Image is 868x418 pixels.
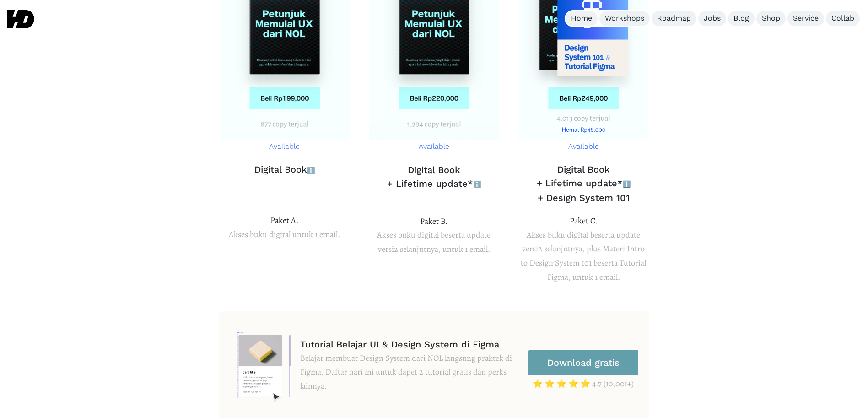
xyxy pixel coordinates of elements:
p: Akses buku digital beserta update versi2 selanjutnya, plus Materi Intro to Design System 101 bese... [518,214,649,284]
a: Roadmap [652,11,696,26]
div: Blog [733,14,749,23]
p: Available [518,140,649,153]
h3: Digital Book + Lifetime update* [368,163,500,191]
p: Available [220,140,350,153]
a: Shop [756,11,786,26]
p: Akses buku digital untuk 1 email. [219,213,350,241]
div: Roadmap [657,14,691,23]
a: Workshops [599,11,650,26]
div: Belajar membuat Design System dari NOL langsung praktek di Figma. Daftar hari ini untuk dapet 2 t... [300,351,523,393]
p: Akses buku digital beserta update versi2 selanjutnya, untuk 1 email. [368,214,500,256]
div: Home [571,14,592,23]
p: Available [369,140,499,153]
div: ⭐ ⭐ ⭐ ⭐ ⭐ 4.7 (10,001+) [528,379,638,389]
div: Service [793,14,819,23]
div: Tutorial Belajar UI & Design System di Figma [300,337,523,351]
a: Jobs [698,11,726,26]
div: Collab [831,14,854,23]
div: Workshops [605,14,644,23]
span: ℹ️ [473,181,481,188]
a: Collab [826,11,860,26]
a: Download gratis [528,350,638,375]
div: Shop [762,14,780,23]
a: Service [787,11,824,26]
span: ℹ️ [623,180,631,188]
h3: Digital Book [219,163,350,177]
div: Jobs [704,14,721,23]
h3: Digital Book + Lifetime update* + Design System 101 [518,163,649,205]
span: Paket B. [420,216,447,227]
span: Paket A. [270,215,298,226]
span: ℹ️ [307,167,315,174]
span: Paket C. [570,215,598,226]
a: Home [566,11,598,26]
a: Blog [728,11,755,26]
